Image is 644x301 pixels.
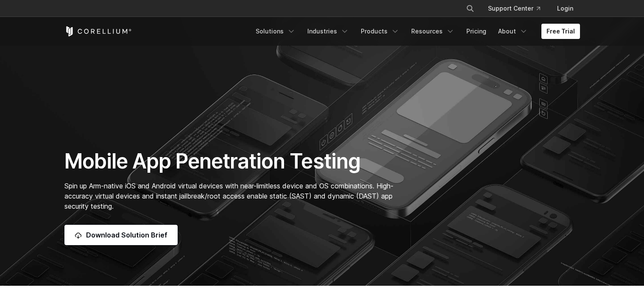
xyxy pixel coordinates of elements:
a: Corellium Home [64,26,132,36]
a: Resources [406,24,460,39]
a: Free Trial [541,24,580,39]
span: Download Solution Brief [86,230,167,240]
a: Pricing [461,24,491,39]
a: Products [356,24,404,39]
div: Navigation Menu [251,24,580,39]
div: Navigation Menu [456,1,580,16]
a: Industries [302,24,354,39]
a: Solutions [251,24,301,39]
button: Search [463,1,478,16]
span: Spin up Arm-native iOS and Android virtual devices with near-limitless device and OS combinations... [64,182,393,210]
a: Login [550,1,580,16]
a: Support Center [481,1,547,16]
h1: Mobile App Penetration Testing [64,149,402,174]
a: About [493,24,533,39]
a: Download Solution Brief [64,225,178,245]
